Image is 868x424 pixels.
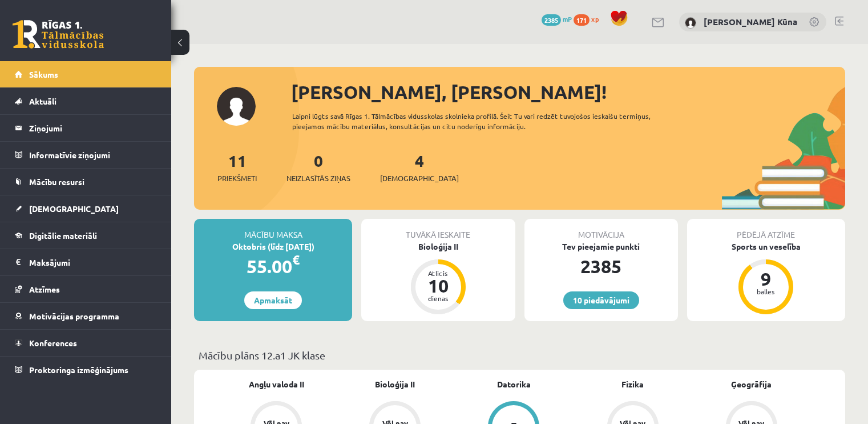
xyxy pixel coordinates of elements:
a: 0Neizlasītās ziņas [286,150,350,184]
a: Ziņojumi [15,115,157,141]
a: Apmaksāt [244,291,302,309]
span: Sākums [29,69,58,79]
div: 2385 [524,253,678,280]
span: Mācību resursi [29,177,84,187]
a: 10 piedāvājumi [563,291,639,309]
span: [DEMOGRAPHIC_DATA] [380,173,459,184]
span: 2385 [542,14,561,26]
div: [PERSON_NAME], [PERSON_NAME]! [291,78,845,106]
a: Konferences [15,330,157,356]
span: € [292,251,300,268]
div: 9 [749,270,783,288]
span: xp [591,14,599,23]
a: Fizika [621,378,644,390]
span: [DEMOGRAPHIC_DATA] [29,203,119,214]
a: Bioloģija II [375,378,415,390]
div: Laipni lūgts savā Rīgas 1. Tālmācības vidusskolas skolnieka profilā. Šeit Tu vari redzēt tuvojošo... [292,111,683,131]
span: Neizlasītās ziņas [286,173,350,184]
div: 10 [421,277,455,295]
a: Motivācijas programma [15,303,157,329]
span: Priekšmeti [217,173,257,184]
p: Mācību plāns 12.a1 JK klase [199,347,841,363]
div: Bioloģija II [361,241,515,253]
legend: Informatīvie ziņojumi [29,142,157,168]
a: Proktoringa izmēģinājums [15,357,157,383]
a: Sākums [15,61,157,87]
div: Oktobris (līdz [DATE]) [194,241,352,253]
div: Tuvākā ieskaite [361,219,515,241]
a: Sports un veselība 9 balles [687,241,845,316]
a: Maksājumi [15,249,157,275]
legend: Ziņojumi [29,115,157,141]
a: Datorika [497,378,531,390]
a: Atzīmes [15,276,157,302]
a: Aktuāli [15,88,157,114]
div: Pēdējā atzīme [687,219,845,241]
span: Konferences [29,338,77,348]
span: Motivācijas programma [29,311,119,321]
div: dienas [421,295,455,302]
a: [DEMOGRAPHIC_DATA] [15,195,157,222]
span: Digitālie materiāli [29,230,97,241]
a: Rīgas 1. Tālmācības vidusskola [13,20,104,49]
a: Ģeogrāfija [731,378,772,390]
a: Angļu valoda II [249,378,304,390]
a: Digitālie materiāli [15,222,157,249]
a: [PERSON_NAME] Kūna [704,16,797,27]
legend: Maksājumi [29,249,157,275]
div: 55.00 [194,253,352,280]
a: 171 xp [574,14,604,23]
a: 4[DEMOGRAPHIC_DATA] [380,150,459,184]
img: Anna Konstance Kūna [685,17,696,29]
span: mP [563,14,572,23]
div: balles [749,288,783,295]
a: Informatīvie ziņojumi [15,142,157,168]
div: Atlicis [421,270,455,277]
a: 2385 mP [542,14,572,23]
a: Mācību resursi [15,169,157,195]
span: 171 [574,14,590,26]
a: 11Priekšmeti [217,150,257,184]
div: Sports un veselība [687,241,845,253]
div: Mācību maksa [194,219,352,241]
a: Bioloģija II Atlicis 10 dienas [361,241,515,316]
span: Aktuāli [29,96,56,106]
div: Motivācija [524,219,678,241]
div: Tev pieejamie punkti [524,241,678,253]
span: Proktoringa izmēģinājums [29,365,128,375]
span: Atzīmes [29,284,60,294]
